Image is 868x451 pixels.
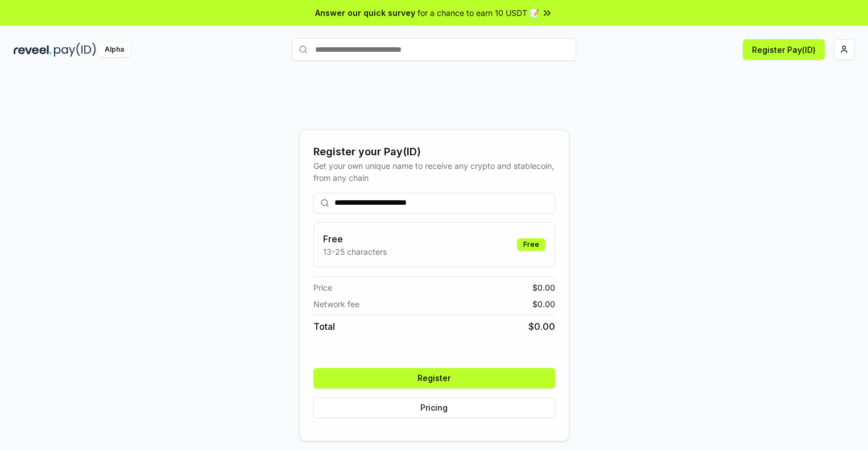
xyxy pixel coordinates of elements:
[313,368,555,388] button: Register
[313,298,359,310] span: Network fee
[313,398,555,418] button: Pricing
[517,238,545,251] div: Free
[528,320,555,333] span: $ 0.00
[313,144,555,160] div: Register your Pay(ID)
[743,39,825,60] button: Register Pay(ID)
[313,320,335,333] span: Total
[315,7,415,19] span: Answer our quick survey
[418,7,539,19] span: for a chance to earn 10 USDT 📝
[54,43,96,57] img: pay_id
[323,246,387,258] p: 13-25 characters
[313,282,332,293] span: Price
[313,160,555,184] div: Get your own unique name to receive any crypto and stablecoin, from any chain
[532,282,555,293] span: $ 0.00
[14,43,52,57] img: reveel_dark
[323,232,387,246] h3: Free
[532,298,555,310] span: $ 0.00
[98,43,130,57] div: Alpha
